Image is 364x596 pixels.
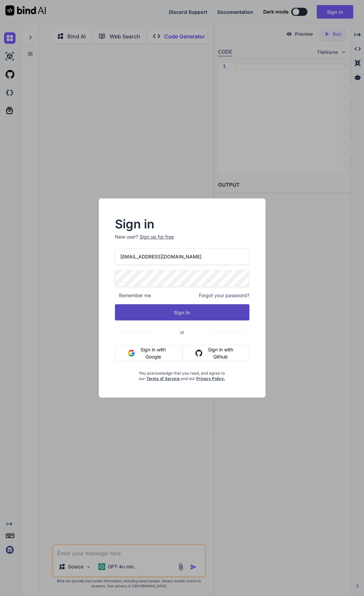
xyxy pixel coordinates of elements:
h2: Sign in [115,219,249,229]
span: Remember me [115,292,151,299]
a: Terms of Service [146,376,181,381]
input: Login or Email [115,248,249,265]
button: Sign in with Github [182,345,249,361]
img: github [195,350,202,356]
button: Sign In [115,304,249,320]
a: Privacy Policy. [196,376,225,381]
div: You acknowledge that you read, and agree to our and our [137,367,227,381]
span: Forgot your password? [199,292,249,299]
img: google [128,350,135,356]
p: New user? [115,233,249,248]
span: or [153,324,211,340]
button: Sign in with Google [115,345,183,361]
div: Sign up for free [140,233,174,240]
